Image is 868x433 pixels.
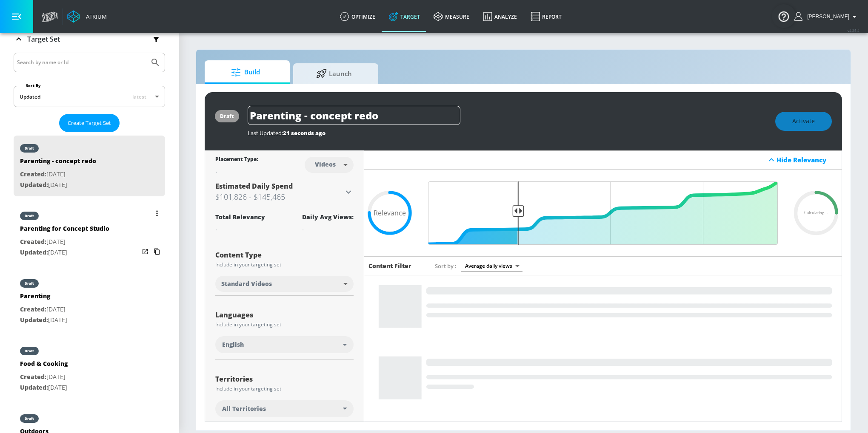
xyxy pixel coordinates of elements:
div: Territories [215,376,354,382]
span: Launch [302,63,366,84]
span: Updated: [20,316,48,324]
button: Open Resource Center [772,4,796,28]
div: Food & Cooking [20,359,68,372]
span: Calculating... [804,211,828,215]
div: Videos [311,161,340,168]
span: Create Target Set [68,118,111,128]
a: Report [524,1,568,32]
span: Sort by [435,262,457,270]
div: Include in your targeting set [215,386,354,391]
span: login as: veronica.hernandez@zefr.com [804,14,849,20]
div: draftParentingCreated:[DATE]Updated:[DATE] [14,271,165,331]
p: [DATE] [20,169,96,180]
h6: Content Filter [368,262,411,270]
h3: $101,826 - $145,465 [215,191,343,203]
div: Placement Type: [215,156,258,164]
div: Parenting for Concept Studio [20,224,109,237]
span: v 4.25.4 [848,28,859,33]
span: Standard Videos [221,280,272,288]
div: draft [220,113,234,120]
p: [DATE] [20,180,96,190]
div: Estimated Daily Spend$101,826 - $145,465 [215,181,354,203]
p: [DATE] [20,247,109,258]
div: draft [25,214,34,218]
div: Hide Relevancy [777,156,837,164]
div: Total Relevancy [215,213,265,221]
p: [DATE] [20,304,67,315]
div: Average daily views [461,260,523,272]
span: Updated: [20,181,48,189]
div: Content Type [215,252,354,258]
div: Last Updated: [248,129,767,137]
div: draft [25,349,34,353]
p: Target Set [27,34,60,44]
div: Include in your targeting set [215,262,354,267]
button: Copy Targeting Set Link [151,246,163,258]
span: Estimated Daily Spend [215,181,293,191]
a: measure [427,1,476,32]
div: Updated [20,93,40,100]
div: Languages [215,311,354,318]
a: optimize [333,1,382,32]
div: draftParenting for Concept StudioCreated:[DATE]Updated:[DATE] [14,203,165,264]
a: Analyze [476,1,524,32]
div: draftParenting - concept redoCreated:[DATE]Updated:[DATE] [14,136,165,196]
span: English [222,340,244,349]
button: Open in new window [139,246,151,258]
button: Create Target Set [59,114,120,132]
span: Created: [20,238,46,246]
span: 21 seconds ago [283,129,325,137]
span: Updated: [20,383,48,391]
div: draftFood & CookingCreated:[DATE]Updated:[DATE] [14,338,165,399]
input: Final Threshold [424,181,782,245]
div: draft [25,416,34,421]
div: draft [25,281,34,286]
div: Target Set [14,25,165,53]
span: Updated: [20,248,48,256]
input: Search by name or Id [17,57,146,68]
span: Relevance [374,209,406,216]
div: Daily Avg Views: [302,213,354,221]
div: Hide Relevancy [364,150,842,170]
span: All Territories [222,405,266,413]
p: [DATE] [20,315,67,325]
div: All Territories [215,400,354,417]
p: [DATE] [20,382,68,393]
div: English [215,336,354,353]
a: Target [382,1,427,32]
p: [DATE] [20,372,68,382]
a: Atrium [67,10,107,23]
span: Build [213,62,278,82]
button: [PERSON_NAME] [794,11,859,22]
label: Sort By [24,83,43,88]
div: Parenting - concept redo [20,157,96,169]
div: Parenting [20,292,67,304]
span: Created: [20,170,46,178]
div: Atrium [83,13,107,20]
p: [DATE] [20,237,109,247]
span: Created: [20,373,46,381]
span: latest [132,93,146,100]
span: Created: [20,305,46,313]
div: draft [25,146,34,150]
div: Include in your targeting set [215,322,354,327]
